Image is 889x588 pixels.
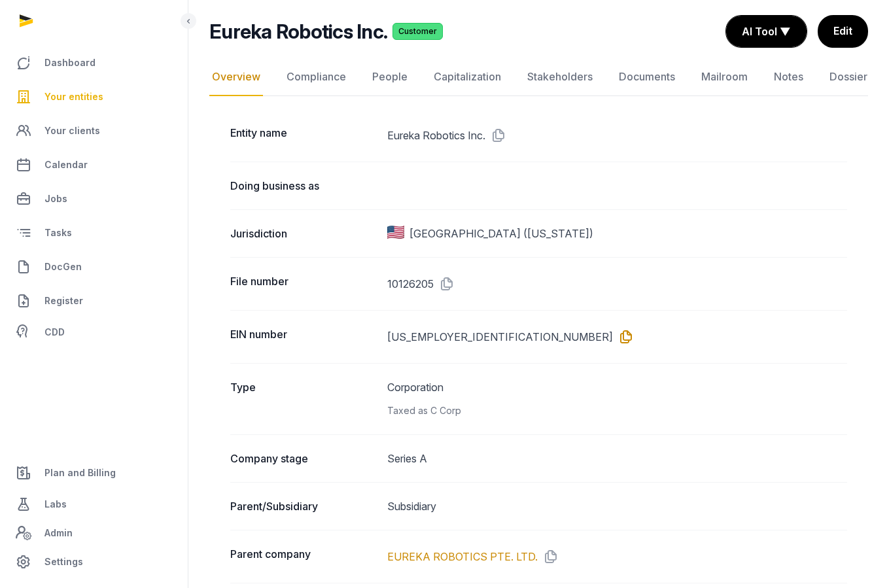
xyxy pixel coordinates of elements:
[44,259,82,275] span: DocGen
[10,285,177,317] a: Register
[370,58,410,96] a: People
[771,58,806,96] a: Notes
[44,191,67,207] span: Jobs
[10,520,177,546] a: Admin
[387,403,847,419] div: Taxed as C Corp
[10,546,177,578] a: Settings
[818,15,868,48] a: Edit
[726,16,807,47] button: AI Tool ▼
[10,319,177,345] a: CDD
[387,326,847,347] dd: [US_EMPLOYER_IDENTIFICATION_NUMBER]
[10,489,177,520] a: Labs
[10,115,177,147] a: Your clients
[616,58,678,96] a: Documents
[230,451,377,466] dt: Company stage
[44,465,116,481] span: Plan and Billing
[230,273,377,294] dt: File number
[525,58,595,96] a: Stakeholders
[10,457,177,489] a: Plan and Billing
[209,58,868,96] nav: Tabs
[230,125,377,146] dt: Entity name
[10,251,177,283] a: DocGen
[431,58,504,96] a: Capitalization
[44,55,96,71] span: Dashboard
[387,498,847,514] dd: Subsidiary
[230,326,377,347] dt: EIN number
[230,498,377,514] dt: Parent/Subsidiary
[230,178,377,194] dt: Doing business as
[410,226,593,241] span: [GEOGRAPHIC_DATA] ([US_STATE])
[44,496,67,512] span: Labs
[10,149,177,181] a: Calendar
[44,293,83,309] span: Register
[284,58,349,96] a: Compliance
[387,451,847,466] dd: Series A
[44,225,72,241] span: Tasks
[10,81,177,112] a: Your entities
[44,157,88,173] span: Calendar
[387,273,847,294] dd: 10126205
[10,47,177,78] a: Dashboard
[230,379,377,419] dt: Type
[827,58,870,96] a: Dossier
[44,123,100,139] span: Your clients
[10,217,177,249] a: Tasks
[209,58,263,96] a: Overview
[44,324,65,340] span: CDD
[387,379,847,419] dd: Corporation
[387,549,538,564] a: EUREKA ROBOTICS PTE. LTD.
[387,125,847,146] dd: Eureka Robotics Inc.
[699,58,750,96] a: Mailroom
[209,20,387,43] h2: Eureka Robotics Inc.
[44,89,103,105] span: Your entities
[44,554,83,570] span: Settings
[392,23,443,40] span: Customer
[10,183,177,215] a: Jobs
[230,546,377,567] dt: Parent company
[230,226,377,241] dt: Jurisdiction
[44,525,73,541] span: Admin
